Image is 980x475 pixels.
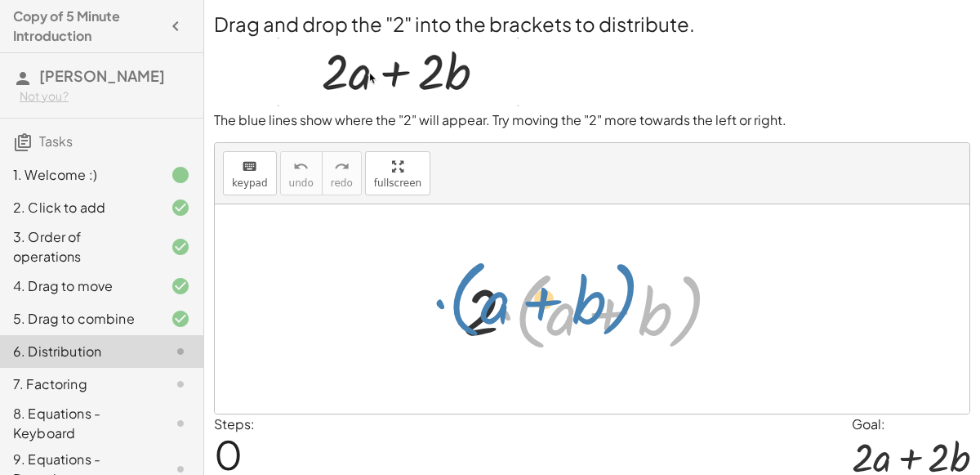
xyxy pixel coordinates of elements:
[171,165,190,185] i: Task finished.
[293,157,309,177] i: undo
[13,276,145,296] div: 4. Drag to move
[20,88,190,105] div: Not you?
[13,342,145,361] div: 6. Distribution
[13,404,145,443] div: 8. Equations - Keyboard
[232,177,268,189] span: keypad
[13,198,145,217] div: 2. Click to add
[13,165,145,185] div: 1. Welcome :)
[289,177,314,189] span: undo
[331,177,353,189] span: redo
[852,415,970,434] div: Goal:
[13,227,145,267] div: 3. Order of operations
[365,151,430,195] button: fullscreen
[223,151,277,195] button: keyboardkeypad
[280,151,323,195] button: undoundo
[214,415,255,432] label: Steps:
[13,309,145,329] div: 5. Drag to combine
[171,309,190,329] i: Task finished and correct.
[334,157,350,177] i: redo
[242,157,257,177] i: keyboard
[171,198,190,217] i: Task finished and correct.
[214,111,970,130] p: The blue lines show where the "2" will appear. Try moving the "2" more towards the left or right.
[214,10,970,38] h2: Drag and drop the "2" into the brackets to distribute.
[171,276,190,296] i: Task finished and correct.
[171,342,190,361] i: Task not started.
[171,414,190,433] i: Task not started.
[278,38,519,106] img: dc67eec84e4b37c1e7b99ad5a1a17e8066cba3efdf3fc1a99d68a70915cbe56f.gif
[13,7,161,46] h4: Copy of 5 Minute Introduction
[322,151,362,195] button: redoredo
[171,237,190,257] i: Task finished and correct.
[13,374,145,394] div: 7. Factoring
[39,66,165,85] span: [PERSON_NAME]
[171,374,190,394] i: Task not started.
[374,177,421,189] span: fullscreen
[39,132,73,150] span: Tasks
